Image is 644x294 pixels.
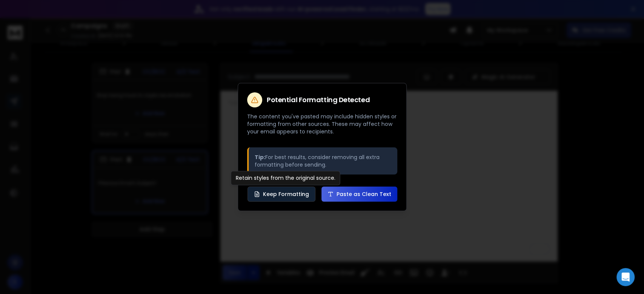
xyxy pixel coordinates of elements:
p: The content you've pasted may include hidden styles or formatting from other sources. These may a... [247,113,397,135]
div: Retain styles from the original source. [231,171,340,185]
div: Open Intercom Messenger [616,268,635,286]
strong: Tip: [255,153,265,161]
h2: Potential Formatting Detected [267,96,370,103]
button: Paste as Clean Text [321,187,397,202]
button: Keep Formatting [247,187,315,202]
p: For best results, consider removing all extra formatting before sending. [255,153,391,168]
